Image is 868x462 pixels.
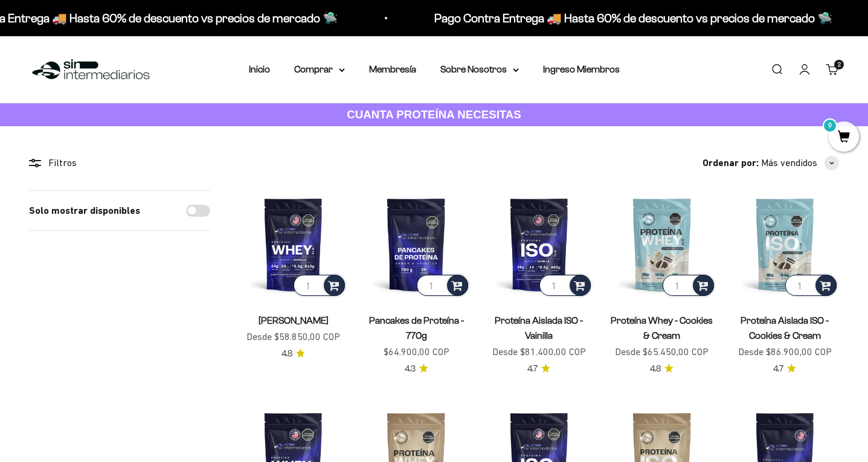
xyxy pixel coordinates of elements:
[527,362,550,376] a: 4.74.7 de 5.0 estrellas
[761,155,817,171] span: Más vendidos
[369,64,416,74] a: Membresía
[405,362,428,376] a: 4.34.3 de 5.0 estrellas
[347,108,521,121] strong: CUANTA PROTEÍNA NECESITAS
[823,118,837,133] mark: 0
[369,315,464,341] a: Pancakes de Proteína - 770g
[615,344,709,360] sale-price: Desde $65.450,00 COP
[384,344,449,360] sale-price: $64.900,00 COP
[829,131,859,144] a: 0
[29,203,140,219] label: Solo mostrar disponibles
[761,155,839,171] button: Más vendidos
[405,362,416,376] span: 4.3
[259,315,329,326] a: [PERSON_NAME]
[738,344,832,360] sale-price: Desde $86.900,00 COP
[838,62,841,68] span: 2
[432,8,830,28] p: Pago Contra Entrega 🚚 Hasta 60% de descuento vs precios de mercado 🛸
[650,362,674,376] a: 4.84.8 de 5.0 estrellas
[495,315,583,341] a: Proteína Aislada ISO - Vainilla
[246,329,340,345] sale-price: Desde $58.850,00 COP
[741,315,829,341] a: Proteína Aislada ISO - Cookies & Cream
[281,347,292,361] span: 4.8
[294,62,345,77] summary: Comprar
[773,362,796,376] a: 4.74.7 de 5.0 estrellas
[492,344,586,360] sale-price: Desde $81.400,00 COP
[440,62,519,77] summary: Sobre Nosotros
[281,347,305,361] a: 4.84.8 de 5.0 estrellas
[611,315,713,341] a: Proteína Whey - Cookies & Cream
[249,64,270,74] a: Inicio
[29,155,210,171] div: Filtros
[702,155,759,171] span: Ordenar por:
[527,362,538,376] span: 4.7
[543,64,620,74] a: Ingreso Miembros
[773,362,783,376] span: 4.7
[650,362,661,376] span: 4.8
